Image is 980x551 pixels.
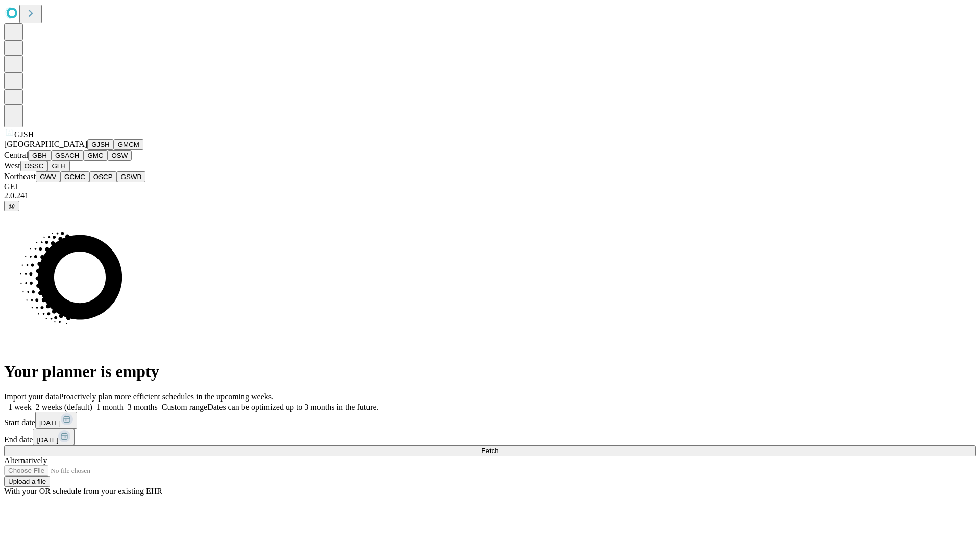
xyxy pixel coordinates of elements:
[39,419,61,427] span: [DATE]
[87,139,114,150] button: GJSH
[36,171,60,182] button: GWV
[47,161,69,171] button: GLH
[51,150,83,161] button: GSACH
[481,447,498,455] span: Fetch
[4,140,87,148] span: [GEOGRAPHIC_DATA]
[4,161,20,170] span: West
[162,403,207,411] span: Custom range
[108,150,132,161] button: OSW
[4,487,162,495] span: With your OR schedule from your existing EHR
[35,412,77,429] button: [DATE]
[4,362,976,381] h1: Your planner is empty
[128,403,158,411] span: 3 months
[4,412,976,429] div: Start date
[60,171,89,182] button: GCMC
[8,202,15,210] span: @
[4,445,976,456] button: Fetch
[59,392,274,401] span: Proactively plan more efficient schedules in the upcoming weeks.
[4,172,36,181] span: Northeast
[36,403,92,411] span: 2 weeks (default)
[4,201,19,211] button: @
[96,403,124,411] span: 1 month
[4,182,976,191] div: GEI
[4,456,47,465] span: Alternatively
[4,191,976,201] div: 2.0.241
[4,392,59,401] span: Import your data
[33,429,75,445] button: [DATE]
[4,429,976,445] div: End date
[117,171,146,182] button: GSWB
[14,130,34,139] span: GJSH
[20,161,48,171] button: OSSC
[4,151,28,159] span: Central
[207,403,378,411] span: Dates can be optimized up to 3 months in the future.
[37,436,58,444] span: [DATE]
[89,171,117,182] button: OSCP
[114,139,143,150] button: GMCM
[83,150,107,161] button: GMC
[28,150,51,161] button: GBH
[4,476,50,487] button: Upload a file
[8,403,32,411] span: 1 week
